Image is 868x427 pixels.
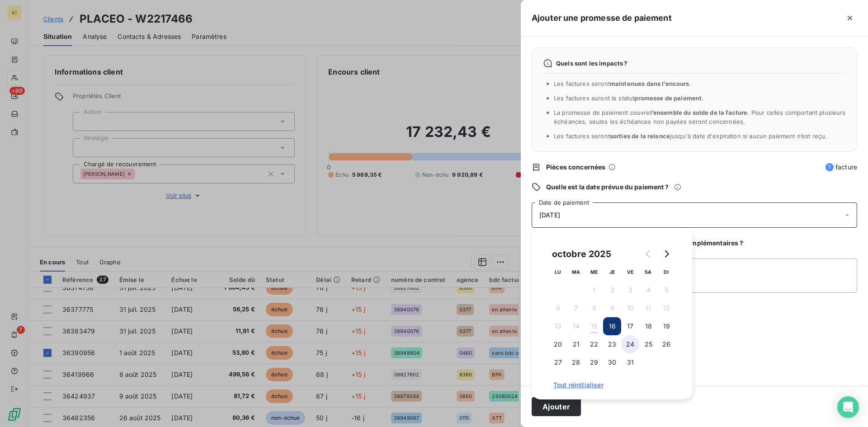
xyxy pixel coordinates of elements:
[603,335,621,353] button: 23
[553,381,671,389] span: Tout réinitialiser
[603,353,621,371] button: 30
[634,94,702,102] span: promesse de paiement
[826,163,857,172] span: facture
[567,317,585,335] button: 14
[549,263,567,281] th: lundi
[610,132,670,140] span: sorties de la relance
[621,281,639,299] button: 3
[549,299,567,317] button: 6
[585,263,603,281] th: mercredi
[657,281,675,299] button: 5
[603,263,621,281] th: jeudi
[585,353,603,371] button: 29
[554,80,691,87] span: Les factures seront .
[837,396,859,418] div: Open Intercom Messenger
[546,163,606,172] span: Pièces concernées
[585,281,603,299] button: 1
[650,109,748,116] span: l’ensemble du solde de la facture
[639,263,657,281] th: samedi
[639,299,657,317] button: 11
[657,317,675,335] button: 19
[621,263,639,281] th: vendredi
[603,281,621,299] button: 2
[826,163,834,171] span: 1
[657,335,675,353] button: 26
[657,245,675,263] button: Go to next month
[567,335,585,353] button: 21
[585,335,603,353] button: 22
[657,263,675,281] th: dimanche
[639,317,657,335] button: 18
[554,109,846,125] span: La promesse de paiement couvre . Pour celles comportant plusieurs échéances, seules les échéances...
[639,281,657,299] button: 4
[639,245,657,263] button: Go to previous month
[610,80,689,87] span: maintenues dans l’encours
[621,353,639,371] button: 31
[585,317,603,335] button: 15
[639,335,657,353] button: 25
[585,299,603,317] button: 8
[567,353,585,371] button: 28
[603,299,621,317] button: 9
[546,183,669,192] span: Quelle est la date prévue du paiement ?
[567,263,585,281] th: mardi
[556,60,627,67] span: Quels sont les impacts ?
[549,247,614,261] div: octobre 2025
[567,299,585,317] button: 7
[621,299,639,317] button: 10
[539,211,560,219] span: [DATE]
[621,335,639,353] button: 24
[657,299,675,317] button: 12
[549,335,567,353] button: 20
[532,12,672,24] h5: Ajouter une promesse de paiement
[532,397,581,416] button: Ajouter
[549,353,567,371] button: 27
[621,317,639,335] button: 17
[603,317,621,335] button: 16
[554,94,704,102] span: Les factures auront le statut .
[549,317,567,335] button: 13
[554,132,827,140] span: Les factures seront jusqu'à date d'expiration si aucun paiement n’est reçu.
